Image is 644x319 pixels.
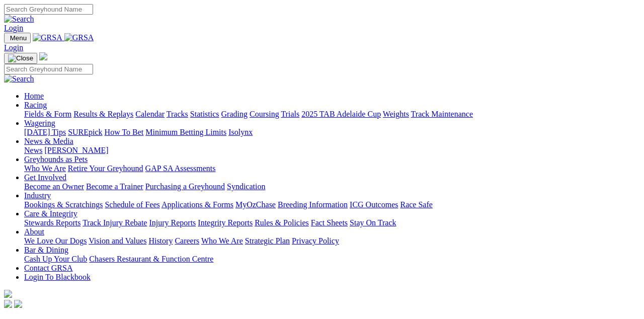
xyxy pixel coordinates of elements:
[86,182,143,191] a: Become a Trainer
[105,128,144,136] a: How To Bet
[135,110,165,118] a: Calendar
[24,218,80,227] a: Stewards Reports
[311,218,348,227] a: Fact Sheets
[24,218,640,227] div: Care & Integrity
[4,33,31,43] button: Toggle navigation
[250,110,279,118] a: Coursing
[24,255,640,264] div: Bar & Dining
[190,110,219,118] a: Statistics
[255,218,309,227] a: Rules & Policies
[89,255,213,263] a: Chasers Restaurant & Function Centre
[175,236,199,245] a: Careers
[145,164,216,173] a: GAP SA Assessments
[162,200,233,209] a: Applications & Forms
[24,164,640,173] div: Greyhounds as Pets
[83,218,147,227] a: Track Injury Rebate
[4,4,93,15] input: Search
[14,300,22,308] img: twitter.svg
[4,43,23,52] a: Login
[68,128,102,136] a: SUREpick
[198,218,253,227] a: Integrity Reports
[24,191,51,200] a: Industry
[292,236,339,245] a: Privacy Policy
[73,110,133,118] a: Results & Replays
[201,236,243,245] a: Who We Are
[235,200,276,209] a: MyOzChase
[281,110,299,118] a: Trials
[24,101,47,109] a: Racing
[4,15,34,24] img: Search
[221,110,248,118] a: Grading
[278,200,348,209] a: Breeding Information
[24,164,66,173] a: Who We Are
[24,236,87,245] a: We Love Our Dogs
[8,54,33,62] img: Close
[350,200,398,209] a: ICG Outcomes
[24,146,640,155] div: News & Media
[10,34,27,42] span: Menu
[227,182,265,191] a: Syndication
[24,92,44,100] a: Home
[145,182,225,191] a: Purchasing a Greyhound
[64,33,94,42] img: GRSA
[24,110,71,118] a: Fields & Form
[24,264,72,272] a: Contact GRSA
[24,227,44,236] a: About
[24,182,640,191] div: Get Involved
[148,236,173,245] a: History
[167,110,188,118] a: Tracks
[24,128,66,136] a: [DATE] Tips
[33,33,62,42] img: GRSA
[400,200,432,209] a: Race Safe
[24,200,640,209] div: Industry
[149,218,196,227] a: Injury Reports
[24,200,103,209] a: Bookings & Scratchings
[411,110,473,118] a: Track Maintenance
[145,128,226,136] a: Minimum Betting Limits
[44,146,108,154] a: [PERSON_NAME]
[24,110,640,119] div: Racing
[24,236,640,246] div: About
[350,218,396,227] a: Stay On Track
[89,236,146,245] a: Vision and Values
[24,173,66,182] a: Get Involved
[301,110,381,118] a: 2025 TAB Adelaide Cup
[24,255,87,263] a: Cash Up Your Club
[24,137,73,145] a: News & Media
[39,52,47,60] img: logo-grsa-white.png
[4,64,93,74] input: Search
[4,53,37,64] button: Toggle navigation
[383,110,409,118] a: Weights
[24,209,77,218] a: Care & Integrity
[228,128,253,136] a: Isolynx
[4,24,23,32] a: Login
[4,290,12,298] img: logo-grsa-white.png
[4,74,34,84] img: Search
[24,182,84,191] a: Become an Owner
[245,236,290,245] a: Strategic Plan
[24,128,640,137] div: Wagering
[4,300,12,308] img: facebook.svg
[105,200,159,209] a: Schedule of Fees
[24,273,91,281] a: Login To Blackbook
[24,246,68,254] a: Bar & Dining
[24,119,55,127] a: Wagering
[24,146,42,154] a: News
[68,164,143,173] a: Retire Your Greyhound
[24,155,88,164] a: Greyhounds as Pets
